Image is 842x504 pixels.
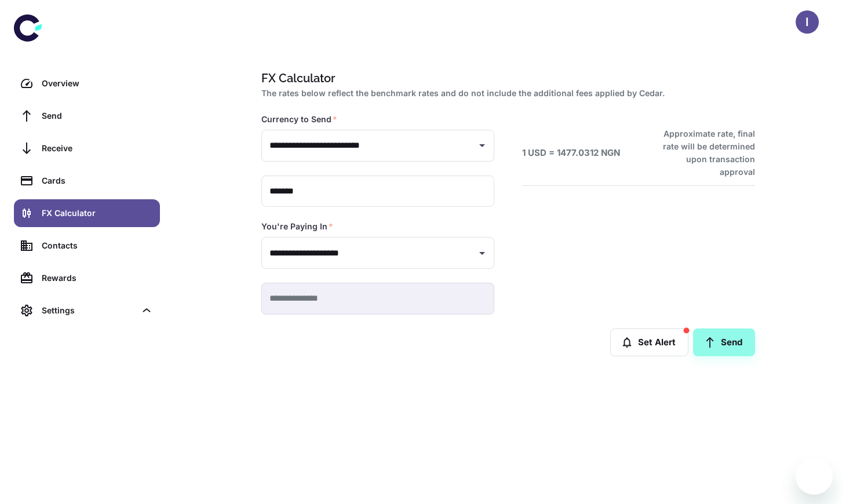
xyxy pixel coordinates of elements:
h6: 1 USD = 1477.0312 NGN [522,147,620,160]
div: Settings [42,304,136,317]
div: Contacts [42,239,153,252]
a: Cards [14,167,160,195]
iframe: Button to launch messaging window [796,458,833,495]
a: Overview [14,70,160,97]
div: Rewards [42,272,153,284]
div: Overview [42,77,153,90]
h6: Approximate rate, final rate will be determined upon transaction approval [650,127,755,178]
div: Settings [14,297,160,324]
a: Send [14,102,160,130]
button: Set Alert [610,328,688,356]
div: Send [42,109,153,122]
div: Receive [42,142,153,155]
h1: FX Calculator [261,70,750,87]
label: Currency to Send [261,114,337,125]
button: I [796,10,819,34]
a: FX Calculator [14,199,160,227]
a: Rewards [14,264,160,292]
button: Open [474,245,490,261]
button: Open [474,137,490,154]
div: Cards [42,174,153,187]
a: Contacts [14,232,160,260]
a: Send [693,328,755,356]
a: Receive [14,134,160,162]
div: FX Calculator [42,207,153,220]
label: You're Paying In [261,221,333,232]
